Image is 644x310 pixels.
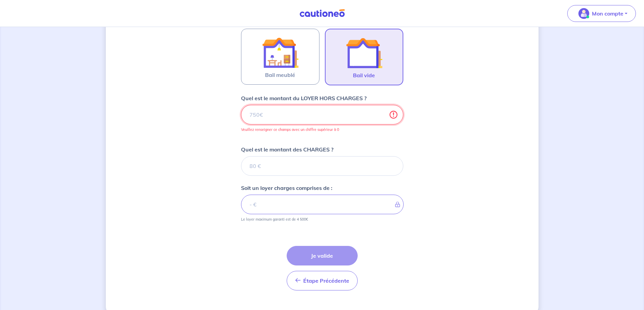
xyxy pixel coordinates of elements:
[297,9,348,18] img: Cautioneo
[241,184,332,192] p: Soit un loyer charges comprises de :
[241,217,308,222] p: Le loyer maximum garanti est de 4 500€
[567,5,636,22] button: illu_account_valid_menu.svgMon compte
[578,8,589,19] img: illu_account_valid_menu.svg
[241,145,333,153] p: Quel est le montant des CHARGES ?
[241,156,403,176] input: 80 €
[241,105,403,124] input: 750€
[303,277,349,284] span: Étape Précédente
[241,94,366,102] p: Quel est le montant du LOYER HORS CHARGES ?
[241,127,403,132] p: Veuillez renseigner ce champs avec un chiffre supérieur à 0
[346,35,382,71] img: illu_empty_lease.svg
[287,271,358,290] button: Étape Précédente
[353,71,375,79] span: Bail vide
[592,9,623,18] p: Mon compte
[241,195,404,214] input: - €
[265,71,295,79] span: Bail meublé
[262,34,299,71] img: illu_furnished_lease.svg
